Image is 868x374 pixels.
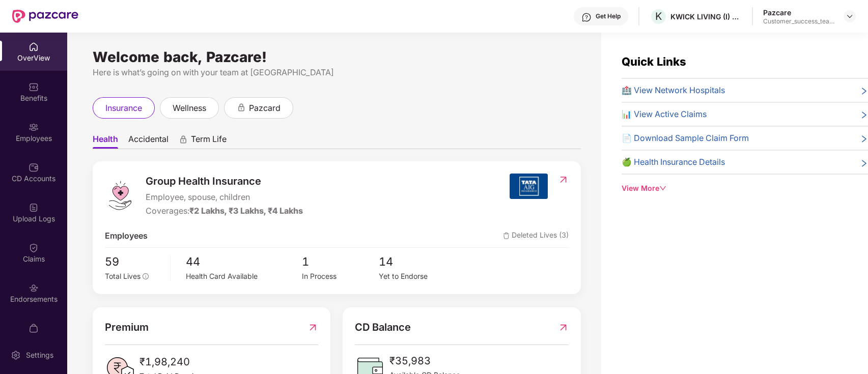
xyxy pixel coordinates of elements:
[558,175,569,185] img: RedirectIcon
[12,10,78,23] img: New Pazcare Logo
[105,102,142,114] span: insurance
[379,271,456,282] div: Yet to Endorse
[379,253,456,271] span: 14
[143,273,149,279] span: info-circle
[93,134,118,149] span: Health
[622,156,725,168] span: 🍏 Health Insurance Details
[659,185,666,192] span: down
[389,353,460,369] span: ₹35,983
[23,350,57,360] div: Settings
[301,253,379,271] span: 1
[11,350,21,360] img: svg+xml;base64,PHN2ZyBpZD0iU2V0dGluZy0yMHgyMCIgeG1sbnM9Imh0dHA6Ly93d3cudzMub3JnLzIwMDAvc3ZnIiB3aW...
[186,253,302,271] span: 44
[860,134,868,145] span: right
[191,134,227,149] span: Term Life
[596,12,621,20] div: Get Help
[29,162,39,172] img: svg+xml;base64,PHN2ZyBpZD0iQ0RfQWNjb3VudHMiIGRhdGEtbmFtZT0iQ0QgQWNjb3VudHMiIHhtbG5zPSJodHRwOi8vd3...
[29,323,39,333] img: svg+xml;base64,PHN2ZyBpZD0iTXlfT3JkZXJzIiBkYXRhLW5hbWU9Ik15IE9yZGVycyIgeG1sbnM9Imh0dHA6Ly93d3cudz...
[105,253,163,271] span: 59
[146,174,303,189] span: Group Health Insurance
[128,134,169,149] span: Accidental
[29,82,39,92] img: svg+xml;base64,PHN2ZyBpZD0iQmVuZWZpdHMiIHhtbG5zPSJodHRwOi8vd3d3LnczLm9yZy8yMDAwL3N2ZyIgd2lkdGg9Ij...
[655,10,662,22] span: K
[146,191,303,204] span: Employee, spouse, children
[29,203,39,213] img: svg+xml;base64,PHN2ZyBpZD0iVXBsb2FkX0xvZ3MiIGRhdGEtbmFtZT0iVXBsb2FkIExvZ3MiIHhtbG5zPSJodHRwOi8vd3...
[29,243,39,253] img: svg+xml;base64,PHN2ZyBpZD0iQ2xhaW0iIHhtbG5zPSJodHRwOi8vd3d3LnczLm9yZy8yMDAwL3N2ZyIgd2lkdGg9IjIwIi...
[105,272,141,280] span: Total Lives
[249,102,281,114] span: pazcard
[622,55,686,68] span: Quick Links
[105,320,149,335] span: Premium
[622,84,725,97] span: 🏥 View Network Hospitals
[93,66,581,79] div: Here is what’s going on with your team at [GEOGRAPHIC_DATA]
[355,320,411,335] span: CD Balance
[173,102,206,114] span: wellness
[510,174,548,199] img: insurerIcon
[558,320,569,335] img: RedirectIcon
[186,271,302,282] div: Health Card Available
[29,283,39,293] img: svg+xml;base64,PHN2ZyBpZD0iRW5kb3JzZW1lbnRzIiB4bWxucz0iaHR0cDovL3d3dy53My5vcmcvMjAwMC9zdmciIHdpZH...
[139,354,204,370] span: ₹1,98,240
[763,8,834,17] div: Pazcare
[93,53,581,61] div: Welcome back, Pazcare!
[301,271,379,282] div: In Process
[29,42,39,52] img: svg+xml;base64,PHN2ZyBpZD0iSG9tZSIgeG1sbnM9Imh0dHA6Ly93d3cudzMub3JnLzIwMDAvc3ZnIiB3aWR0aD0iMjAiIG...
[105,180,135,211] img: logo
[581,12,592,22] img: svg+xml;base64,PHN2ZyBpZD0iSGVscC0zMngzMiIgeG1sbnM9Imh0dHA6Ly93d3cudzMub3JnLzIwMDAvc3ZnIiB3aWR0aD...
[503,233,510,239] img: deleteIcon
[179,135,188,144] div: animation
[860,110,868,121] span: right
[846,12,854,20] img: svg+xml;base64,PHN2ZyBpZD0iRHJvcGRvd24tMzJ4MzIiIHhtbG5zPSJodHRwOi8vd3d3LnczLm9yZy8yMDAwL3N2ZyIgd2...
[860,86,868,97] span: right
[105,229,148,242] span: Employees
[29,122,39,132] img: svg+xml;base64,PHN2ZyBpZD0iRW1wbG95ZWVzIiB4bWxucz0iaHR0cDovL3d3dy53My5vcmcvMjAwMC9zdmciIHdpZHRoPS...
[146,205,303,217] div: Coverages:
[622,132,749,145] span: 📄 Download Sample Claim Form
[503,229,569,242] span: Deleted Lives (3)
[307,320,318,335] img: RedirectIcon
[622,108,707,121] span: 📊 View Active Claims
[189,206,303,216] span: ₹2 Lakhs, ₹3 Lakhs, ₹4 Lakhs
[763,17,834,25] div: Customer_success_team_lead
[237,103,246,112] div: animation
[670,12,742,21] div: KWICK LIVING (I) PRIVATE LIMITED
[622,183,868,194] div: View More
[860,158,868,168] span: right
